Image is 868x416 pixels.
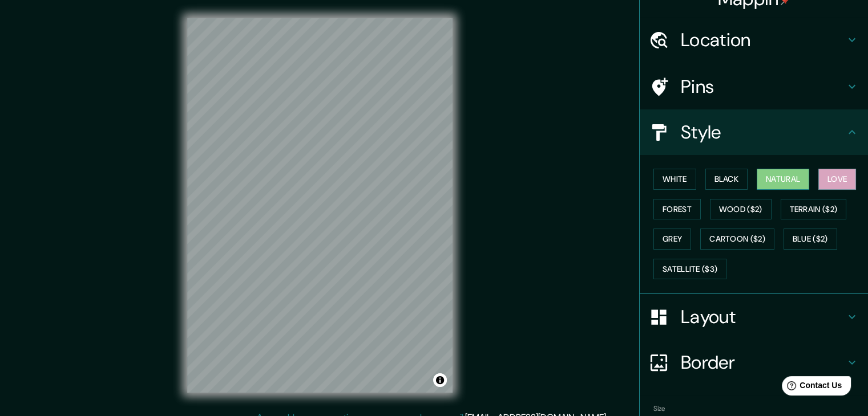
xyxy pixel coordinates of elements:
[681,75,845,98] h4: Pins
[766,372,855,403] iframe: Help widget launcher
[681,28,845,51] h4: Location
[653,259,726,280] button: Satellite ($3)
[653,404,665,414] label: Size
[640,17,868,63] div: Location
[640,340,868,385] div: Border
[784,229,837,250] button: Blue ($2)
[433,373,447,387] button: Toggle attribution
[681,351,845,374] h4: Border
[681,121,845,144] h4: Style
[653,229,691,250] button: Grey
[781,199,847,220] button: Terrain ($2)
[700,229,774,250] button: Cartoon ($2)
[640,109,868,155] div: Style
[640,294,868,340] div: Layout
[757,169,809,190] button: Natural
[710,199,772,220] button: Wood ($2)
[818,169,856,190] button: Love
[653,199,701,220] button: Forest
[705,169,748,190] button: Black
[640,64,868,109] div: Pins
[681,305,845,328] h4: Layout
[187,18,453,393] canvas: Map
[653,169,696,190] button: White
